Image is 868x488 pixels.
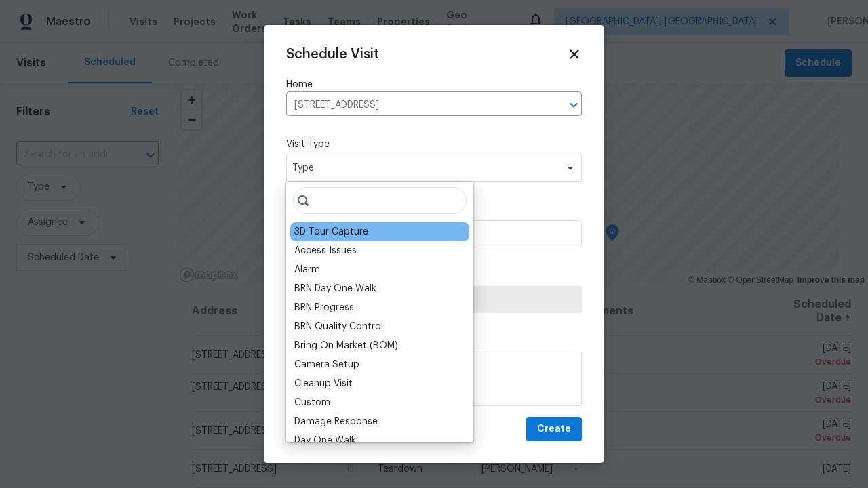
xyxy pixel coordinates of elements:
div: Alarm [294,263,320,277]
div: 3D Tour Capture [294,225,368,239]
div: Bring On Market (BOM) [294,339,398,352]
label: Home [286,78,582,91]
span: Type [292,161,556,175]
span: Schedule Visit [286,47,379,61]
div: BRN Day One Walk [294,282,376,296]
div: Damage Response [294,415,378,428]
span: Close [567,47,582,62]
label: Visit Type [286,138,582,151]
div: Camera Setup [294,358,359,371]
div: BRN Progress [294,301,354,314]
div: Cleanup Visit [294,377,353,390]
div: Custom [294,396,330,409]
button: Create [526,417,582,442]
button: Open [564,96,583,115]
div: Day One Walk [294,434,356,447]
input: Enter in an address [286,95,544,116]
span: Create [537,421,571,438]
div: BRN Quality Control [294,320,383,333]
div: Access Issues [294,244,357,258]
